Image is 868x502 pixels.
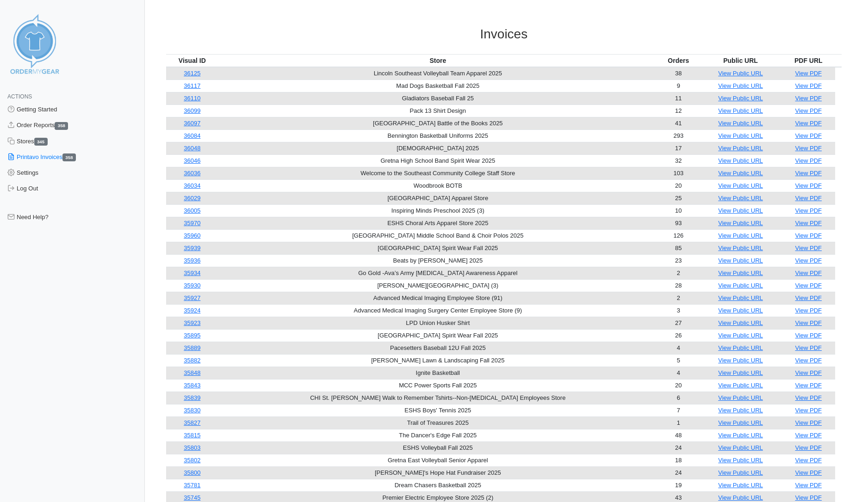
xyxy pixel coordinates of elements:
[795,482,822,489] a: View PDF
[795,282,822,289] a: View PDF
[184,444,200,451] a: 35803
[184,107,200,114] a: 36099
[218,429,657,441] td: The Dancer's Edge Fall 2025
[218,204,657,217] td: Inspiring Minds Preschool 2025 (3)
[657,242,700,254] td: 85
[184,207,200,214] a: 36005
[218,242,657,254] td: [GEOGRAPHIC_DATA] Spirit Wear Fall 2025
[795,444,822,451] a: View PDF
[795,382,822,389] a: View PDF
[218,304,657,317] td: Advanced Medical Imaging Surgery Center Employee Store (9)
[795,294,822,301] a: View PDF
[184,319,200,326] a: 35923
[184,132,200,139] a: 36084
[166,26,842,42] h3: Invoices
[218,267,657,279] td: Go Gold -Ava’s Army [MEDICAL_DATA] Awareness Apparel
[795,145,822,152] a: View PDF
[795,120,822,127] a: View PDF
[657,204,700,217] td: 10
[218,354,657,367] td: [PERSON_NAME] Lawn & Landscaping Fall 2025
[795,494,822,501] a: View PDF
[718,457,763,464] a: View Public URL
[657,416,700,429] td: 1
[795,407,822,414] a: View PDF
[657,429,700,441] td: 48
[718,170,763,177] a: View Public URL
[184,394,200,401] a: 35839
[55,122,68,130] span: 358
[718,269,763,276] a: View Public URL
[718,357,763,364] a: View Public URL
[795,419,822,426] a: View PDF
[795,70,822,77] a: View PDF
[718,120,763,127] a: View Public URL
[218,479,657,491] td: Dream Chasers Basketball 2025
[657,104,700,117] td: 12
[657,229,700,242] td: 126
[184,344,200,351] a: 35889
[795,469,822,476] a: View PDF
[718,332,763,339] a: View Public URL
[795,319,822,326] a: View PDF
[218,217,657,229] td: ESHS Choral Arts Apparel Store 2025
[184,282,200,289] a: 35930
[657,54,700,67] th: Orders
[795,257,822,264] a: View PDF
[795,245,822,251] a: View PDF
[657,317,700,329] td: 27
[218,104,657,117] td: Pack 13 Shirt Design
[718,494,763,501] a: View Public URL
[718,182,763,189] a: View Public URL
[657,354,700,367] td: 5
[657,80,700,92] td: 9
[184,82,200,89] a: 36117
[718,220,763,227] a: View Public URL
[218,279,657,292] td: [PERSON_NAME][GEOGRAPHIC_DATA] (3)
[34,138,48,146] span: 345
[184,357,200,364] a: 35882
[657,379,700,392] td: 20
[184,369,200,376] a: 35848
[218,54,657,67] th: Store
[184,245,200,251] a: 35939
[218,292,657,304] td: Advanced Medical Imaging Employee Store (91)
[184,382,200,389] a: 35843
[718,70,763,77] a: View Public URL
[795,432,822,439] a: View PDF
[184,407,200,414] a: 35830
[718,307,763,314] a: View Public URL
[218,142,657,154] td: [DEMOGRAPHIC_DATA] 2025
[657,267,700,279] td: 2
[795,182,822,189] a: View PDF
[218,404,657,416] td: ESHS Boys' Tennis 2025
[718,469,763,476] a: View Public URL
[795,195,822,202] a: View PDF
[718,282,763,289] a: View Public URL
[718,294,763,301] a: View Public URL
[218,367,657,379] td: Ignite Basketball
[718,369,763,376] a: View Public URL
[184,157,200,164] a: 36046
[218,392,657,404] td: CHI St. [PERSON_NAME] Walk to Remember Tshirts--Non-[MEDICAL_DATA] Employees Store
[795,170,822,177] a: View PDF
[218,117,657,129] td: [GEOGRAPHIC_DATA] Battle of the Books 2025
[218,192,657,204] td: [GEOGRAPHIC_DATA] Apparel Store
[795,357,822,364] a: View PDF
[718,444,763,451] a: View Public URL
[184,482,200,489] a: 35781
[657,142,700,154] td: 17
[795,332,822,339] a: View PDF
[718,419,763,426] a: View Public URL
[718,432,763,439] a: View Public URL
[795,82,822,89] a: View PDF
[657,454,700,466] td: 18
[184,469,200,476] a: 35800
[184,294,200,301] a: 35927
[795,269,822,276] a: View PDF
[718,482,763,489] a: View Public URL
[718,195,763,202] a: View Public URL
[795,457,822,464] a: View PDF
[166,54,218,67] th: Visual ID
[657,254,700,267] td: 23
[700,54,781,67] th: Public URL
